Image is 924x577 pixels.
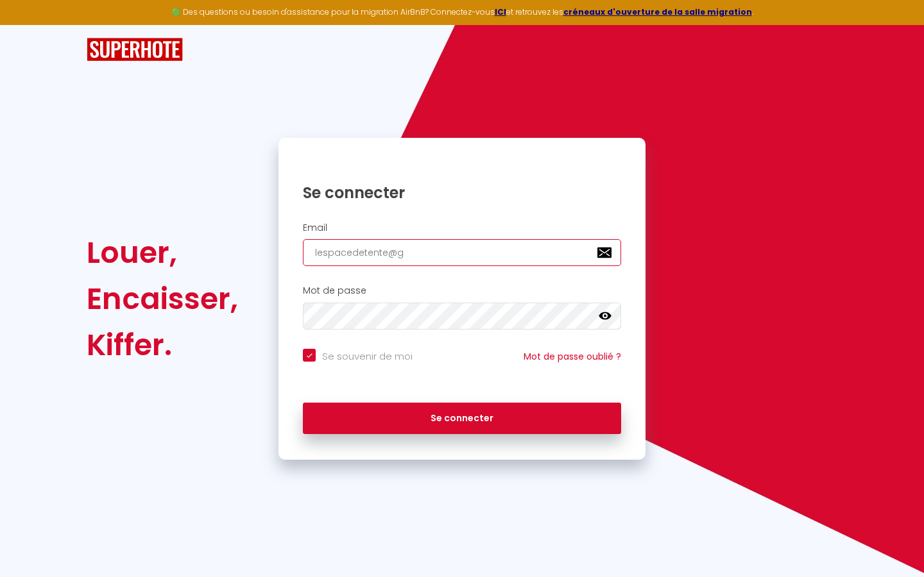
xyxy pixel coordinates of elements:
[303,285,621,296] h2: Mot de passe
[303,403,621,435] button: Se connecter
[87,230,238,276] div: Louer,
[563,6,752,17] a: créneaux d'ouverture de la salle migration
[10,5,49,44] button: Ouvrir le widget de chat LiveChat
[524,350,621,363] a: Mot de passe oublié ?
[87,38,183,62] img: SuperHote logo
[495,6,506,17] a: ICI
[303,239,621,266] input: Ton Email
[87,322,238,368] div: Kiffer.
[303,183,621,203] h1: Se connecter
[87,276,238,322] div: Encaisser,
[303,222,621,233] h2: Email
